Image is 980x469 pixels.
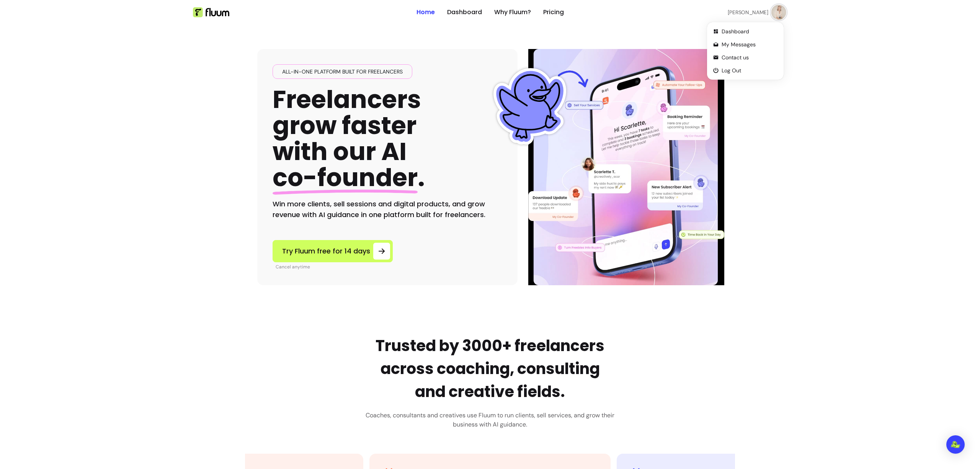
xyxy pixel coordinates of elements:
[946,435,965,454] div: Open Intercom Messenger
[709,24,782,78] div: Profile Actions
[728,8,768,16] span: [PERSON_NAME]
[273,87,425,191] h1: Freelancers grow faster with our AI .
[276,264,393,270] p: Cancel anytime
[366,334,614,403] h2: Trusted by 3000+ freelancers across coaching, consulting and creative fields.
[494,8,531,17] a: Why Fluum?
[416,8,435,17] a: Home
[279,68,406,75] span: All-in-one platform built for freelancers
[366,411,614,429] h3: Coaches, consultants and creatives use Fluum to run clients, sell services, and grow their busine...
[722,28,777,35] span: Dashboard
[193,7,229,17] img: Fluum Logo
[530,49,723,285] img: Illustration of Fluum AI Co-Founder on a smartphone, showing solo business performance insights s...
[771,5,786,20] img: avatar
[710,25,781,77] ul: Profile Actions
[282,246,370,257] span: Try Fluum free for 14 days
[722,41,777,48] span: My Messages
[722,67,777,74] span: Log Out
[492,68,568,145] img: Fluum Duck sticker
[722,54,777,61] span: Contact us
[273,199,502,220] h2: Win more clients, sell sessions and digital products, and grow revenue with AI guidance in one pl...
[543,8,564,17] a: Pricing
[273,160,418,194] span: co-founder
[447,8,482,17] a: Dashboard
